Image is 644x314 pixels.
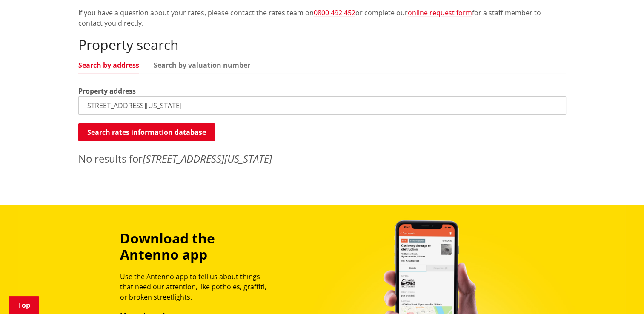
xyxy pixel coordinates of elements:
p: No results for [78,151,566,166]
a: 0800 492 452 [314,8,355,17]
em: [STREET_ADDRESS][US_STATE] [143,151,272,166]
p: Use the Antenno app to tell us about things that need our attention, like potholes, graffiti, or ... [120,271,274,302]
a: Top [9,296,39,314]
a: online request form [408,8,472,17]
p: If you have a question about your rates, please contact the rates team on or complete our for a s... [78,8,566,28]
button: Search rates information database [78,123,215,141]
a: Search by address [78,62,139,69]
label: Property address [78,86,136,96]
a: Search by valuation number [154,62,250,69]
iframe: Messenger Launcher [605,278,635,309]
h2: Property search [78,37,566,53]
h3: Download the Antenno app [120,230,274,263]
input: e.g. Duke Street NGARUAWAHIA [78,96,566,115]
